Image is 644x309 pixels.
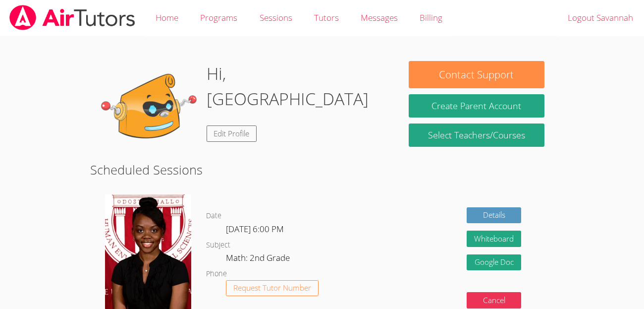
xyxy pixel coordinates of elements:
h1: Hi, [GEOGRAPHIC_DATA] [207,61,390,112]
button: Create Parent Account [409,94,545,118]
a: Details [467,207,521,224]
dt: Date [206,210,221,222]
a: Google Doc [467,254,521,271]
dd: Math: 2nd Grade [226,251,292,268]
span: Request Tutor Number [233,284,311,292]
img: airtutors_banner-c4298cdbf04f3fff15de1276eac7730deb9818008684d7c2e4769d2f7ddbe033.png [8,5,136,30]
span: Messages [361,12,398,23]
dt: Phone [206,268,227,280]
span: [DATE] 6:00 PM [226,223,284,235]
button: Whiteboard [467,231,521,247]
dt: Subject [206,239,230,251]
a: Edit Profile [207,125,257,142]
img: default.png [100,61,199,160]
a: Select Teachers/Courses [409,124,545,147]
button: Contact Support [409,61,545,88]
button: Request Tutor Number [226,280,319,297]
h2: Scheduled Sessions [90,160,554,179]
button: Cancel [467,292,521,309]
